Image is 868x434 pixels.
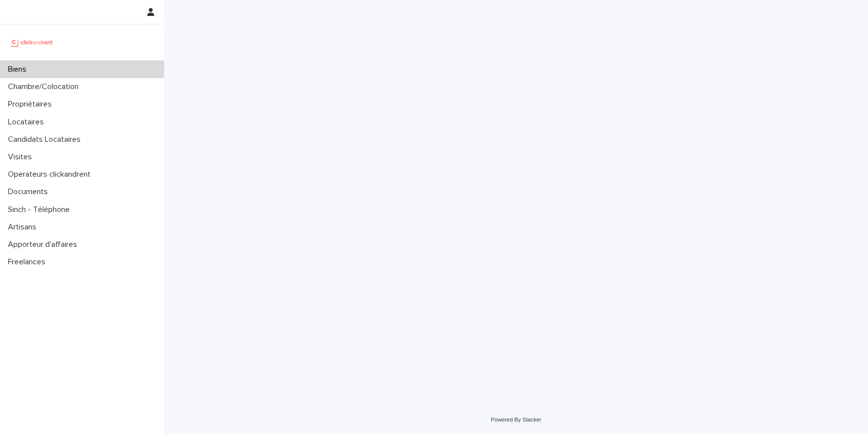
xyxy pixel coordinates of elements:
p: Propriétaires [4,100,60,109]
p: Biens [4,65,34,74]
p: Apporteur d'affaires [4,240,85,249]
p: Locataires [4,117,52,127]
p: Operateurs clickandrent [4,170,98,179]
p: Sinch - Téléphone [4,205,78,215]
p: Candidats Locataires [4,135,89,144]
p: Artisans [4,222,44,232]
img: UCB0brd3T0yccxBKYDjQ [8,32,56,52]
p: Freelances [4,257,53,267]
a: Powered By Stacker [491,417,541,423]
p: Documents [4,187,56,197]
p: Visites [4,152,40,162]
p: Chambre/Colocation [4,82,87,92]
